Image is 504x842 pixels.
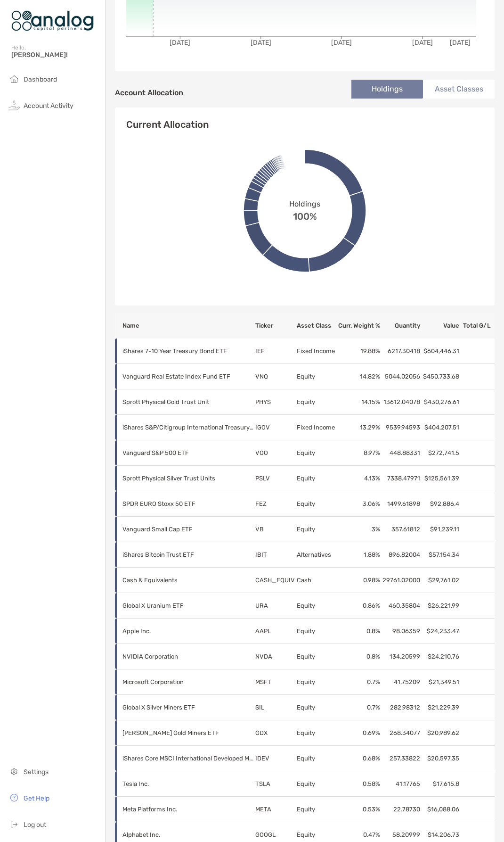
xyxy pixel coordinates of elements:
[24,768,49,776] span: Settings
[381,593,421,619] td: 460.35804
[337,389,381,415] td: 14.15 %
[122,371,254,382] p: Vanguard Real Estate Index Fund ETF
[296,313,337,338] th: Asset Class
[255,364,296,389] td: VNQ
[421,644,460,669] td: $24,210.76
[421,415,460,440] td: $404,207.51
[337,440,381,466] td: 8.97 %
[255,669,296,695] td: MSFT
[255,797,296,822] td: META
[421,771,460,797] td: $17,615.8
[255,644,296,669] td: NVDA
[381,619,421,644] td: 98.06359
[255,466,296,491] td: PSLV
[381,720,421,746] td: 268.34077
[423,80,495,99] li: Asset Classes
[421,338,460,364] td: $604,446.31
[296,669,337,695] td: Equity
[296,797,337,822] td: Equity
[337,669,381,695] td: 0.7 %
[421,619,460,644] td: $24,233.47
[296,440,337,466] td: Equity
[122,574,254,586] p: Cash & Equivalents
[296,771,337,797] td: Equity
[381,746,421,771] td: 257.33822
[122,752,254,764] p: iShares Core MSCI International Developed Markets ETF
[381,440,421,466] td: 448.88331
[296,517,337,542] td: Equity
[421,720,460,746] td: $20,989.62
[337,415,381,440] td: 13.29 %
[8,792,20,803] img: get-help icon
[255,720,296,746] td: GDX
[255,491,296,517] td: FEZ
[381,644,421,669] td: 134.20599
[296,746,337,771] td: Equity
[337,746,381,771] td: 0.68 %
[255,695,296,720] td: SIL
[421,746,460,771] td: $20,597.35
[337,720,381,746] td: 0.69 %
[11,51,99,59] span: [PERSON_NAME]!
[255,619,296,644] td: AAPL
[421,593,460,619] td: $26,221.99
[122,676,254,688] p: Microsoft Corporation
[255,746,296,771] td: IDEV
[170,39,190,47] tspan: [DATE]
[11,4,94,38] img: Zoe Logo
[450,39,471,47] tspan: [DATE]
[122,651,254,662] p: NVIDIA Corporation
[255,593,296,619] td: URA
[421,568,460,593] td: $29,761.02
[8,766,20,777] img: settings icon
[381,568,421,593] td: 29761.02000
[337,619,381,644] td: 0.8 %
[296,568,337,593] td: Cash
[122,498,254,510] p: SPDR EURO Stoxx 50 ETF
[421,669,460,695] td: $21,349.51
[421,364,460,389] td: $450,733.68
[122,549,254,561] p: iShares Bitcoin Trust ETF
[296,542,337,568] td: Alternatives
[122,625,254,637] p: Apple Inc.
[296,466,337,491] td: Equity
[381,338,421,364] td: 6217.30418
[24,75,57,83] span: Dashboard
[337,338,381,364] td: 19.88 %
[421,542,460,568] td: $57,154.34
[381,542,421,568] td: 896.82004
[412,39,433,47] tspan: [DATE]
[381,466,421,491] td: 7338.47971
[296,720,337,746] td: Equity
[331,39,352,47] tspan: [DATE]
[24,794,49,802] span: Get Help
[381,695,421,720] td: 282.98312
[381,517,421,542] td: 357.61812
[8,73,20,84] img: household icon
[122,829,254,841] p: Alphabet Inc.
[126,119,209,130] h4: Current Allocation
[296,593,337,619] td: Equity
[8,818,20,830] img: logout icon
[381,364,421,389] td: 5044.02056
[337,568,381,593] td: 0.98 %
[122,421,254,433] p: iShares S&P/Citigroup International Treasury Bond
[296,619,337,644] td: Equity
[337,542,381,568] td: 1.88 %
[289,199,320,208] span: Holdings
[337,466,381,491] td: 4.13 %
[296,491,337,517] td: Equity
[24,102,73,110] span: Account Activity
[115,88,183,97] h4: Account Allocation
[296,389,337,415] td: Equity
[122,803,254,815] p: Meta Platforms Inc.
[122,345,254,357] p: iShares 7-10 Year Treasury Bond ETF
[293,208,317,222] span: 100%
[255,440,296,466] td: VOO
[255,568,296,593] td: CASH_EQUIV
[255,771,296,797] td: TSLA
[122,447,254,459] p: Vanguard S&P 500 ETF
[381,415,421,440] td: 9539.94593
[122,727,254,739] p: VanEck Gold Miners ETF
[337,313,381,338] th: Curr. Weight %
